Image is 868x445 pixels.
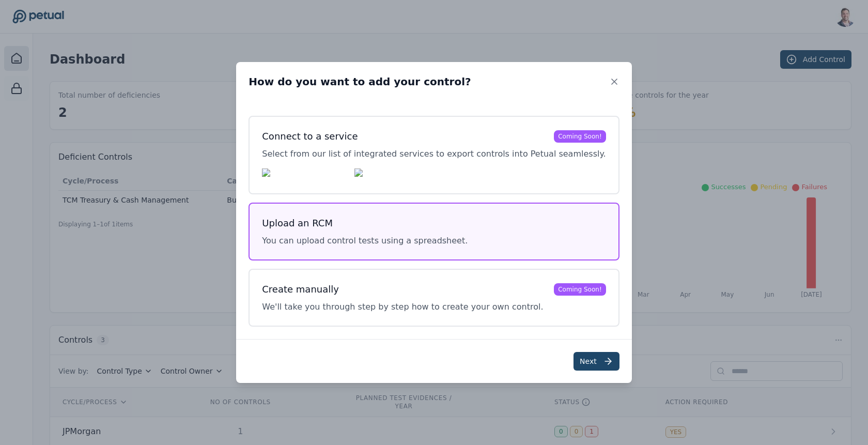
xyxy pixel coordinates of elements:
[262,301,606,313] p: We'll take you through step by step how to create your own control.
[354,168,423,181] img: Workiva
[262,129,606,144] h3: Connect to a service
[262,168,346,181] img: Auditboard
[554,283,606,296] div: Coming Soon!
[262,235,468,247] p: You can upload control tests using a spreadsheet.
[249,74,471,89] h2: How do you want to add your control?
[262,216,468,231] h3: Upload an RCM
[262,282,606,297] h3: Create manually
[574,352,619,371] button: Next
[262,148,606,160] p: Select from our list of integrated services to export controls into Petual seamlessly.
[554,130,606,143] div: Coming Soon!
